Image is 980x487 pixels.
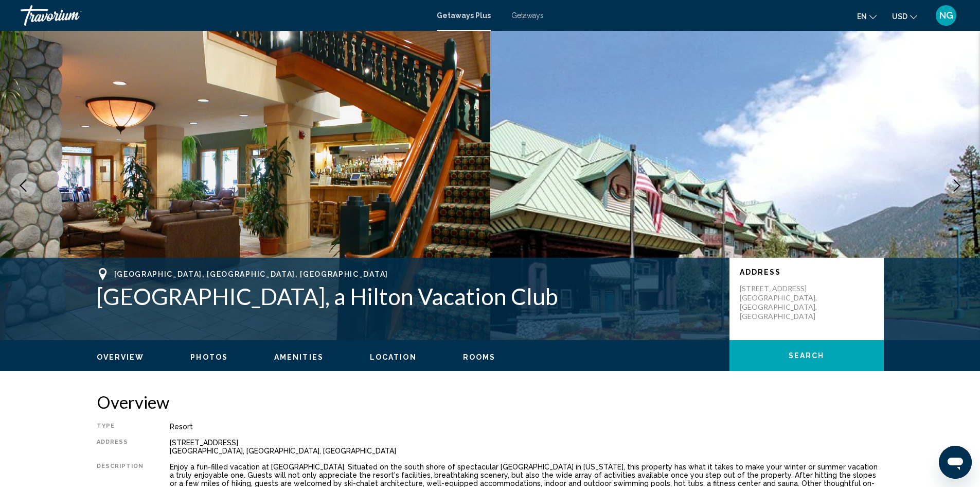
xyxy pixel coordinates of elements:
[170,423,884,431] div: Resort
[740,268,874,276] p: Address
[944,173,970,198] button: Next image
[97,392,884,412] h2: Overview
[939,446,972,479] iframe: Button to launch messaging window
[274,353,324,361] span: Amenities
[274,352,324,362] button: Amenities
[892,12,907,21] span: USD
[10,173,36,198] button: Previous image
[892,9,917,24] button: Change currency
[190,353,228,361] span: Photos
[511,11,544,20] a: Getaways
[97,352,145,362] button: Overview
[933,5,959,26] button: User Menu
[97,283,719,310] h1: [GEOGRAPHIC_DATA], a Hilton Vacation Club
[857,12,867,21] span: en
[463,353,496,361] span: Rooms
[857,9,877,24] button: Change language
[789,352,825,360] span: Search
[370,352,417,362] button: Location
[97,423,144,431] div: Type
[190,352,228,362] button: Photos
[114,270,388,278] span: [GEOGRAPHIC_DATA], [GEOGRAPHIC_DATA], [GEOGRAPHIC_DATA]
[21,5,426,26] a: Travorium
[437,11,491,20] a: Getaways Plus
[170,439,884,455] div: [STREET_ADDRESS] [GEOGRAPHIC_DATA], [GEOGRAPHIC_DATA], [GEOGRAPHIC_DATA]
[97,439,144,455] div: Address
[740,284,822,321] p: [STREET_ADDRESS] [GEOGRAPHIC_DATA], [GEOGRAPHIC_DATA], [GEOGRAPHIC_DATA]
[97,353,145,361] span: Overview
[370,353,417,361] span: Location
[463,352,496,362] button: Rooms
[729,340,884,371] button: Search
[939,10,953,21] span: NG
